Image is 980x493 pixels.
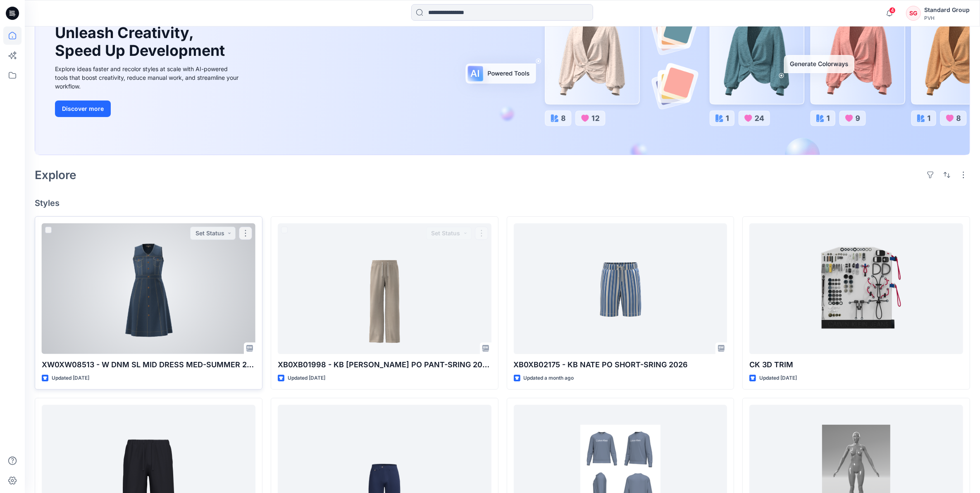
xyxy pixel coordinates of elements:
[35,198,970,208] h4: Styles
[42,359,255,371] p: XW0XW08513 - W DNM SL MID DRESS MED-SUMMER 2026
[42,223,255,354] a: XW0XW08513 - W DNM SL MID DRESS MED-SUMMER 2026
[924,15,970,21] div: PVH
[278,223,491,354] a: XB0XB01998 - KB ROTHWELL PO PANT-SRING 2026
[55,65,241,91] div: Explore ideas faster and recolor styles at scale with AI-powered tools that boost creativity, red...
[52,374,89,383] p: Updated [DATE]
[514,359,727,371] p: XB0XB02175 - KB NATE PO SHORT-SRING 2026
[55,101,111,117] button: Discover more
[524,374,574,383] p: Updated a month ago
[924,5,970,15] div: Standard Group
[55,24,229,60] h1: Unleash Creativity, Speed Up Development
[889,7,896,14] span: 4
[759,374,797,383] p: Updated [DATE]
[749,223,963,354] a: CK 3D TRIM
[514,223,727,354] a: XB0XB02175 - KB NATE PO SHORT-SRING 2026
[288,374,325,383] p: Updated [DATE]
[278,359,491,371] p: XB0XB01998 - KB [PERSON_NAME] PO PANT-SRING 2026
[749,359,963,371] p: CK 3D TRIM
[906,6,921,21] div: SG
[35,168,76,182] h2: Explore
[55,101,241,117] a: Discover more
